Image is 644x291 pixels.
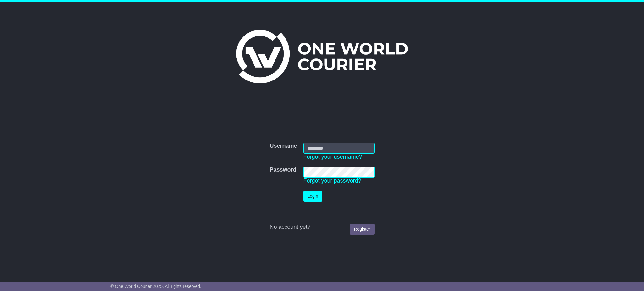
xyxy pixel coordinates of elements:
[269,167,296,173] label: Password
[303,191,322,202] button: Login
[350,224,374,235] a: Register
[269,224,374,231] div: No account yet?
[303,154,362,160] a: Forgot your username?
[303,178,361,184] a: Forgot your password?
[110,284,201,289] span: © One World Courier 2025. All rights reserved.
[269,143,297,150] label: Username
[236,30,408,83] img: One World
